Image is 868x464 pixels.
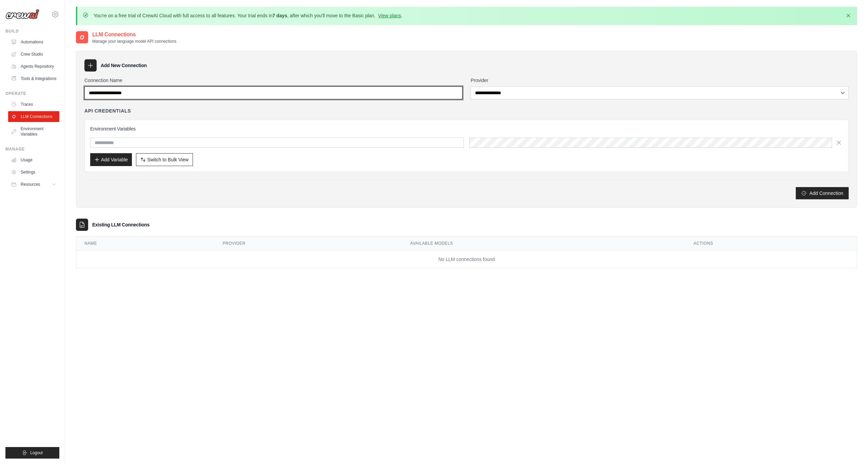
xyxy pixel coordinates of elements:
td: No LLM connections found [76,250,857,268]
span: Switch to Bulk View [147,156,189,163]
div: Operate [5,91,59,96]
a: Environment Variables [8,123,59,140]
strong: 7 days [272,13,287,18]
div: Manage [5,146,59,152]
a: Settings [8,167,59,178]
p: Manage your language model API connections [92,39,176,44]
h3: Add New Connection [101,62,147,69]
a: Automations [8,37,59,47]
button: Logout [5,447,59,459]
a: Tools & Integrations [8,73,59,84]
th: Provider [214,237,402,250]
label: Provider [471,77,849,84]
button: Add Connection [796,187,849,199]
label: Connection Name [84,77,462,84]
img: Logo [5,9,39,19]
a: LLM Connections [8,111,59,122]
h3: Environment Variables [90,125,843,132]
p: You're on a free trial of CrewAI Cloud with full access to all features. Your trial ends in , aft... [94,12,402,19]
th: Available Models [402,237,686,250]
a: View plans [378,13,401,18]
button: Switch to Bulk View [136,153,193,166]
div: Build [5,28,59,34]
a: Agents Repository [8,61,59,72]
a: Usage [8,155,59,165]
a: Crew Studio [8,49,59,60]
a: Traces [8,99,59,110]
th: Name [76,237,214,250]
h4: API Credentials [84,107,131,114]
h3: Existing LLM Connections [92,221,150,228]
th: Actions [685,237,857,250]
button: Resources [8,179,59,190]
span: Logout [30,450,43,456]
h2: LLM Connections [92,31,176,39]
span: Resources [21,182,40,187]
button: Add Variable [90,153,132,166]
